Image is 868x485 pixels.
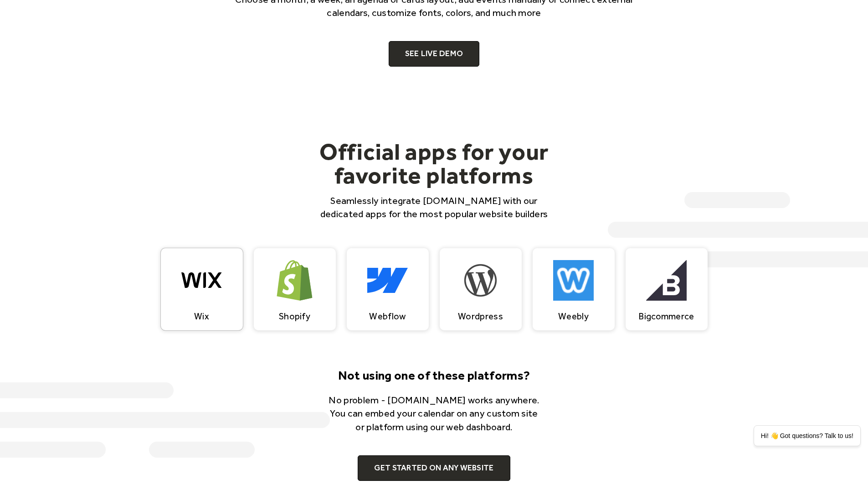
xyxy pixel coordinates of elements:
p: No problem - [DOMAIN_NAME] works anywhere. You can embed your calendar on any custom site or plat... [325,393,544,433]
a: SEE LIVE DEMO [389,41,480,67]
a: Get Started on Any Website [358,455,510,481]
div: Weebly [558,311,589,322]
a: Wordpress [440,248,522,330]
a: Bigcommerce [626,248,708,330]
div: Shopify [279,311,310,322]
a: Weebly [533,248,615,330]
h2: Official apps for your favorite platforms [310,140,558,187]
a: Shopify [254,248,336,330]
div: Bigcommerce [638,311,694,322]
a: Webflow [347,248,429,330]
strong: Not using one of these platforms? [338,368,530,383]
div: Wordpress [458,311,503,322]
div: Wix [194,311,209,322]
a: Wix [161,248,243,330]
p: Seamlessly integrate [DOMAIN_NAME] with our dedicated apps for the most popular website builders [310,194,558,221]
div: Webflow [369,311,406,322]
